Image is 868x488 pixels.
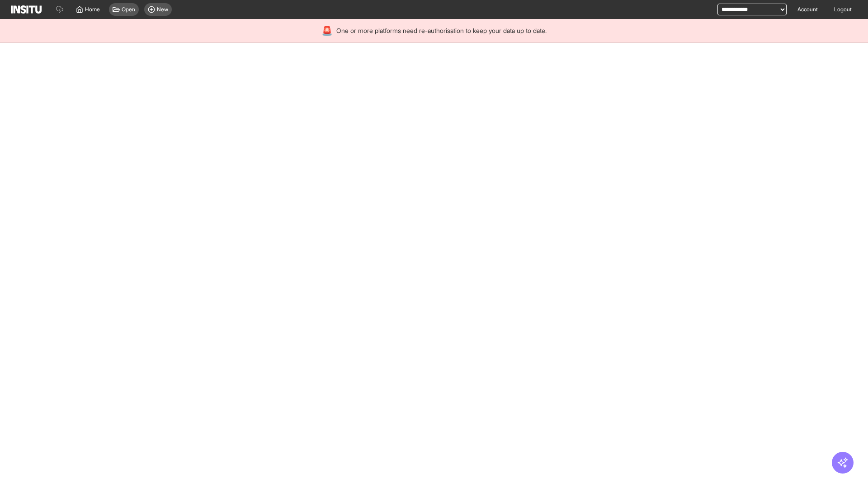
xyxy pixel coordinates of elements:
[85,6,100,13] span: Home
[157,6,168,13] span: New
[11,5,42,14] img: Logo
[336,26,547,35] span: One or more platforms need re-authorisation to keep your data up to date.
[321,24,333,37] div: 🚨
[122,6,135,13] span: Open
